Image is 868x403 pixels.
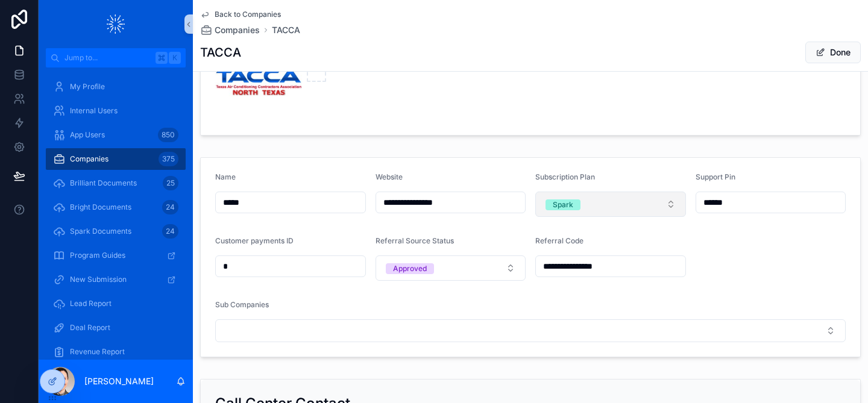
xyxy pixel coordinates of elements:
div: Spark [553,199,573,210]
a: My Profile [46,76,186,98]
span: Program Guides [70,251,125,260]
span: Referral Code [535,236,583,245]
button: Select Button [535,192,686,217]
span: Internal Users [70,106,118,116]
span: Customer payments ID [215,236,294,245]
a: App Users850 [46,124,186,146]
img: tacca.jpeg [215,34,302,120]
button: Jump to...K [46,48,186,67]
span: Sub Companies [215,300,269,309]
a: Bright Documents24 [46,196,186,218]
div: 25 [163,176,178,190]
span: K [170,53,180,63]
div: 850 [158,128,178,142]
span: Companies [215,24,260,36]
span: App Users [70,130,105,140]
a: Back to Companies [200,10,281,19]
span: Back to Companies [215,10,281,19]
span: New Submission [70,275,127,284]
a: Companies375 [46,148,186,170]
a: Brilliant Documents25 [46,172,186,194]
span: Bright Documents [70,202,131,212]
span: Name [215,172,236,181]
button: Done [805,42,861,63]
span: Revenue Report [70,347,125,357]
a: Program Guides [46,245,186,266]
a: Internal Users [46,100,186,122]
div: 375 [159,152,178,166]
div: scrollable content [39,67,193,360]
p: [PERSON_NAME] [84,375,154,387]
span: Referral Source Status [376,236,454,245]
a: Deal Report [46,317,186,339]
span: Support Pin [696,172,735,181]
button: Select Button [376,255,526,281]
a: Revenue Report [46,341,186,363]
a: Spark Documents24 [46,220,186,242]
span: Brilliant Documents [70,178,137,188]
span: Spark Documents [70,226,131,236]
a: Companies [200,24,260,36]
span: Website [376,172,403,181]
span: Subscription Plan [535,172,595,181]
span: Companies [70,154,108,164]
span: Jump to... [64,53,151,63]
a: Lead Report [46,293,186,314]
span: My Profile [70,82,105,92]
a: TACCA [272,24,300,36]
button: Select Button [215,319,846,342]
div: Approved [393,263,427,274]
span: Lead Report [70,299,112,308]
h1: TACCA [200,44,241,61]
div: 24 [162,224,178,239]
div: 24 [162,200,178,214]
a: New Submission [46,269,186,290]
img: App logo [107,14,125,34]
span: Deal Report [70,323,110,333]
